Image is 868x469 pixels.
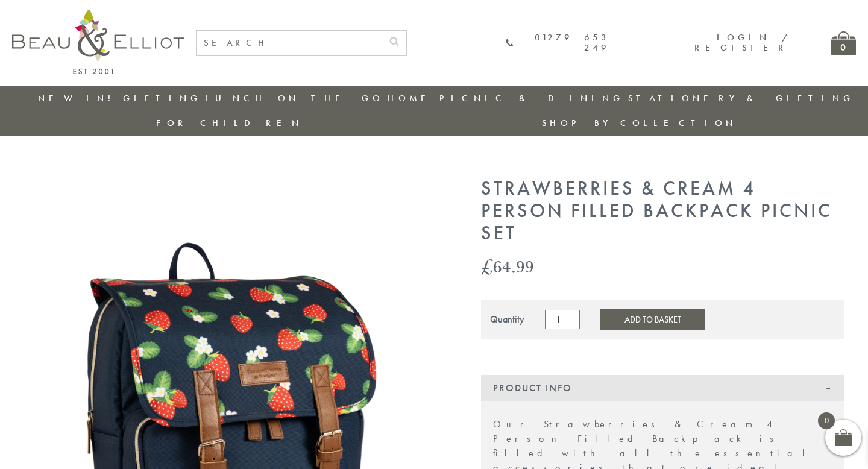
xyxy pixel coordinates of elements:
a: For Children [156,117,303,129]
a: Gifting [123,92,201,104]
a: Shop by collection [542,117,737,129]
a: 01279 653 249 [506,33,609,54]
a: Picnic & Dining [439,92,624,104]
bdi: 64.99 [481,254,534,279]
h1: Strawberries & Cream 4 Person Filled Backpack Picnic Set [481,178,844,244]
span: 0 [818,412,835,429]
a: Home [388,92,436,104]
input: SEARCH [197,31,382,55]
a: Lunch On The Go [205,92,383,104]
span: £ [481,254,493,279]
img: logo [12,9,184,74]
div: Product Info [481,375,844,401]
a: Login / Register [694,31,789,54]
div: Quantity [490,314,524,325]
input: Product quantity [545,310,580,329]
a: 0 [831,31,856,55]
button: Add to Basket [600,309,705,330]
a: Stationery & Gifting [628,92,854,104]
a: New in! [38,92,119,104]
